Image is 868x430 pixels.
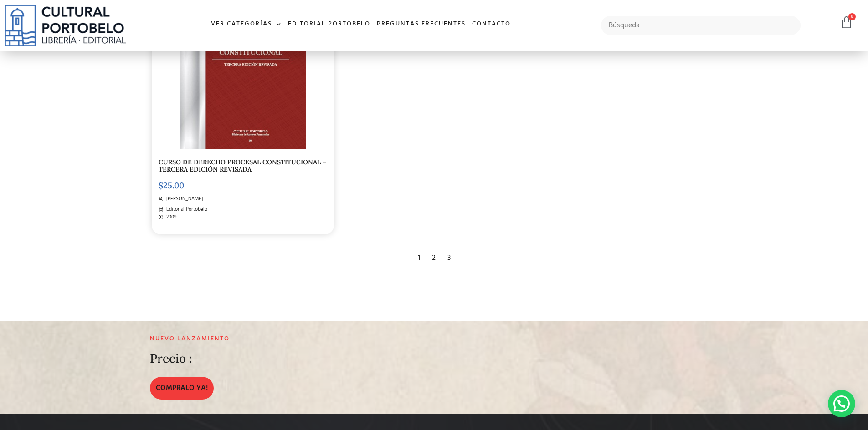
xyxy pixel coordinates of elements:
[150,377,214,400] a: COMPRALO YA!
[848,13,856,20] span: 0
[150,352,192,365] h2: Precio :
[374,15,469,34] a: Preguntas frecuentes
[164,206,207,213] span: Editorial Portobelo
[150,335,529,343] h2: Nuevo lanzamiento
[208,15,285,34] a: Ver Categorías
[601,16,801,35] input: Búsqueda
[156,383,208,394] span: COMPRALO YA!
[159,180,184,191] bdi: 25.00
[427,248,440,268] div: 2
[164,195,203,203] span: [PERSON_NAME]
[164,213,177,221] span: 2009
[443,248,455,268] div: 3
[159,158,326,174] a: CURSO DE DERECHO PROCESAL CONSTITUCIONAL – TERCERA EDICIÓN REVISADA
[469,15,514,34] a: Contacto
[413,248,425,268] div: 1
[159,180,163,191] span: $
[840,16,853,29] a: 0
[285,15,374,34] a: Editorial Portobelo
